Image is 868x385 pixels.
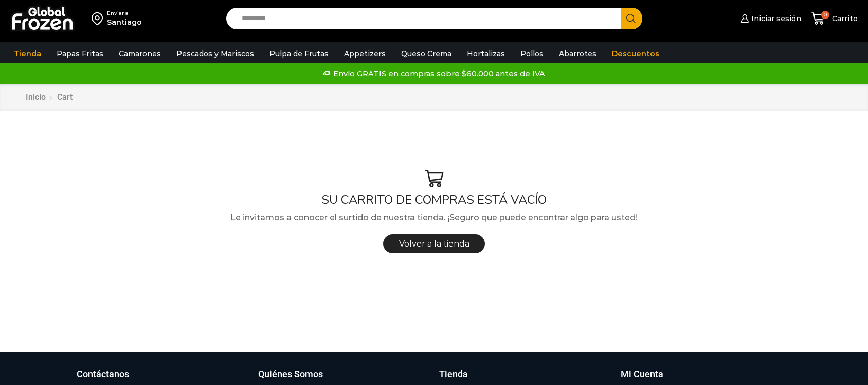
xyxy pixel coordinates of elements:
[399,239,469,249] span: Volver a la tienda
[515,44,549,63] a: Pollos
[25,92,46,103] a: Inicio
[18,211,850,224] p: Le invitamos a conocer el surtido de nuestra tienda. ¡Seguro que puede encontrar algo para usted!
[621,367,663,381] h3: Mi Cuenta
[107,10,142,17] div: Enviar a
[829,13,858,24] span: Carrito
[738,8,801,29] a: Iniciar sesión
[57,92,73,102] span: Cart
[821,11,829,19] span: 0
[92,10,107,27] img: address-field-icon.svg
[18,192,850,207] h1: SU CARRITO DE COMPRAS ESTÁ VACÍO
[621,8,642,29] button: Search button
[749,13,801,24] span: Iniciar sesión
[339,44,391,63] a: Appetizers
[258,367,323,381] h3: Quiénes Somos
[462,44,510,63] a: Hortalizas
[439,367,468,381] h3: Tienda
[811,7,858,31] a: 0 Carrito
[607,44,664,63] a: Descuentos
[107,17,142,27] div: Santiago
[9,44,46,63] a: Tienda
[77,367,129,381] h3: Contáctanos
[114,44,166,63] a: Camarones
[396,44,457,63] a: Queso Crema
[171,44,259,63] a: Pescados y Mariscos
[264,44,334,63] a: Pulpa de Frutas
[51,44,109,63] a: Papas Fritas
[554,44,602,63] a: Abarrotes
[383,234,485,253] a: Volver a la tienda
